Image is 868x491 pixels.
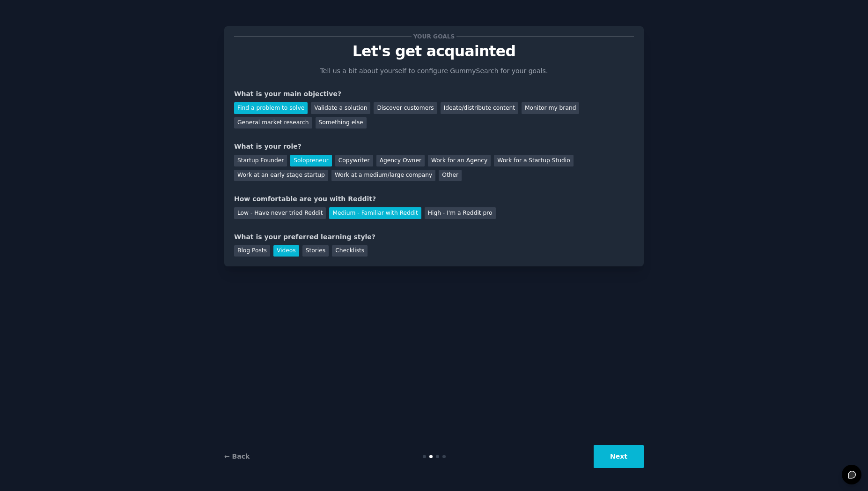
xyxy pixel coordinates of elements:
p: Let's get acquainted [234,43,634,60]
div: General market research [234,117,312,129]
div: Checklists [332,245,368,257]
div: Work for an Agency [428,155,491,166]
div: Copywriter [335,155,373,166]
div: Low - Have never tried Reddit [234,207,326,219]
div: Something else [316,117,367,129]
div: What is your preferred learning style? [234,232,634,242]
a: ← Back [224,453,250,460]
div: Work at an early stage startup [234,170,328,181]
div: Agency Owner [376,155,425,166]
div: Work at a medium/large company [331,170,435,181]
div: Work for a Startup Studio [494,155,573,166]
div: Monitor my brand [522,102,579,114]
div: High - I'm a Reddit pro [425,207,496,219]
div: Discover customers [374,102,437,114]
div: Videos [273,245,299,257]
button: Next [594,445,644,468]
div: Blog Posts [234,245,270,257]
div: Stories [302,245,329,257]
div: What is your main objective? [234,89,634,99]
p: Tell us a bit about yourself to configure GummySearch for your goals. [316,66,552,76]
div: Validate a solution [311,102,370,114]
div: Ideate/distribute content [441,102,518,114]
div: Solopreneur [290,155,331,166]
div: Medium - Familiar with Reddit [329,207,421,219]
span: Your goals [412,31,456,41]
div: What is your role? [234,142,634,151]
div: Find a problem to solve [234,102,308,114]
div: Startup Founder [234,155,287,166]
div: How comfortable are you with Reddit? [234,194,634,204]
div: Other [439,170,462,181]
